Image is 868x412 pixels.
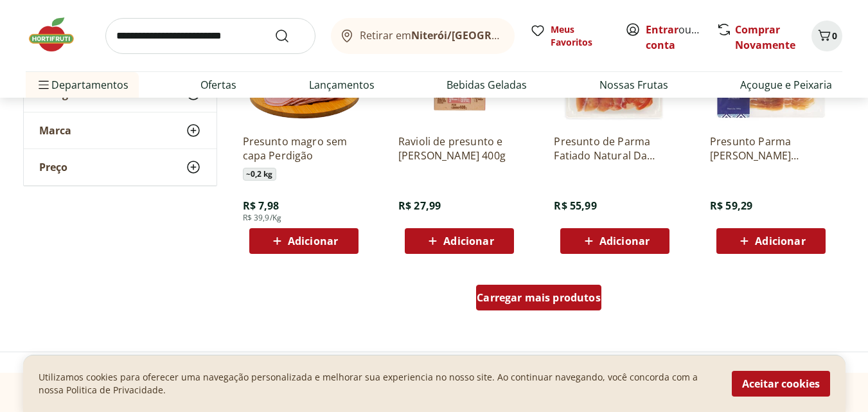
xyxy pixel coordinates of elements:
a: Presunto magro sem capa Perdigão [243,134,365,163]
span: Departamentos [36,69,128,100]
a: Carregar mais produtos [476,285,601,316]
span: R$ 39,9/Kg [243,213,282,223]
a: Entrar [646,22,678,37]
a: Bebidas Geladas [447,77,527,93]
p: Utilizamos cookies para oferecer uma navegação personalizada e melhorar sua experiencia no nosso ... [39,371,716,397]
a: Criar conta [646,22,716,52]
span: Adicionar [443,236,493,246]
span: Adicionar [755,236,805,246]
span: R$ 27,99 [398,199,441,213]
b: Niterói/[GEOGRAPHIC_DATA] [411,28,558,42]
a: Açougue e Peixaria [740,77,832,93]
button: Carrinho [811,21,842,51]
span: Meus Favoritos [551,23,610,49]
span: R$ 7,98 [243,199,279,213]
button: Adicionar [249,228,359,254]
span: Preço [39,161,67,174]
button: Aceitar cookies [732,371,830,397]
span: Adicionar [599,236,650,246]
span: Adicionar [288,236,338,246]
button: Marca [24,112,217,148]
a: Ravioli de presunto e [PERSON_NAME] 400g [398,134,520,163]
a: Presunto de Parma Fatiado Natural Da Terra 100g [554,134,676,163]
a: Presunto Parma [PERSON_NAME] Premium 100G [710,134,832,163]
button: Adicionar [405,228,514,254]
button: Adicionar [716,228,826,254]
button: Retirar emNiterói/[GEOGRAPHIC_DATA] [331,18,515,54]
span: 0 [832,30,837,42]
a: Nossas Frutas [599,77,668,93]
span: Retirar em [360,30,502,41]
span: R$ 55,99 [554,199,596,213]
span: ou [646,22,703,53]
a: Ofertas [200,77,236,93]
button: Menu [36,69,51,100]
a: Lançamentos [309,77,375,93]
span: Marca [39,124,71,137]
img: Hortifruti [26,15,90,54]
a: Comprar Novamente [735,22,795,52]
button: Preço [24,149,217,185]
span: ~ 0,2 kg [243,168,276,181]
button: Submit Search [274,28,305,44]
button: Adicionar [560,228,669,254]
span: R$ 59,29 [710,199,752,213]
span: Carregar mais produtos [477,292,601,303]
a: Meus Favoritos [530,23,610,49]
input: search [105,18,315,54]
